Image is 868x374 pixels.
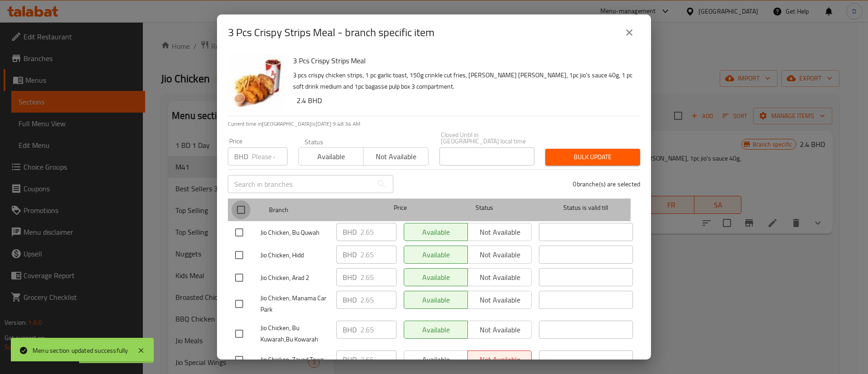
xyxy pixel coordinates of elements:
span: Bulk update [552,151,633,163]
p: BHD [343,249,357,260]
p: BHD [343,294,357,305]
span: Jio Chicken, Manama Car Park [260,293,329,315]
p: 0 branche(s) are selected [573,180,640,189]
span: Price [370,202,430,213]
input: Please enter price [360,246,396,264]
span: Jio Chicken, Zayed Town [260,354,329,365]
p: BHD [343,227,357,237]
p: 3 pcs crispy chicken strips, 1 pc garlic toast, 150g crinkle cut fries, [PERSON_NAME] [PERSON_NAM... [293,70,633,92]
button: Bulk update [545,149,640,166]
p: BHD [343,354,357,365]
span: Branch [269,204,363,216]
h6: 2.4 BHD [297,94,633,107]
span: Status is valid till [539,202,633,213]
h2: 3 Pcs Crispy Strips Meal - branch specific item [228,25,434,40]
input: Please enter price [252,147,288,166]
span: Available [302,150,360,163]
button: close [618,22,640,43]
button: Available [298,147,363,166]
div: Menu section updated successfully [33,346,128,355]
span: Jio Chicken, Bu Quwah [260,227,329,238]
input: Please enter price [360,321,396,339]
input: Please enter price [360,223,396,241]
p: Current time in [GEOGRAPHIC_DATA] is [DATE] 9:48:34 AM [228,120,640,128]
img: 3 Pcs Crispy Strips Meal [228,54,286,112]
p: BHD [343,324,357,335]
input: Search in branches [228,175,373,193]
p: BHD [234,151,248,162]
p: BHD [343,272,357,283]
input: Please enter price [360,268,396,286]
input: Please enter price [360,350,396,369]
button: Not available [363,147,428,166]
span: Status [438,202,532,213]
span: Jio Chicken, Bu Kuwarah,Bu Kowarah [260,322,329,345]
h6: 3 Pcs Crispy Strips Meal [293,54,633,67]
span: Jio Chicken, Hidd [260,250,329,261]
span: Jio Chicken, Arad 2 [260,272,329,284]
input: Please enter price [360,291,396,309]
span: Not available [367,150,425,163]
